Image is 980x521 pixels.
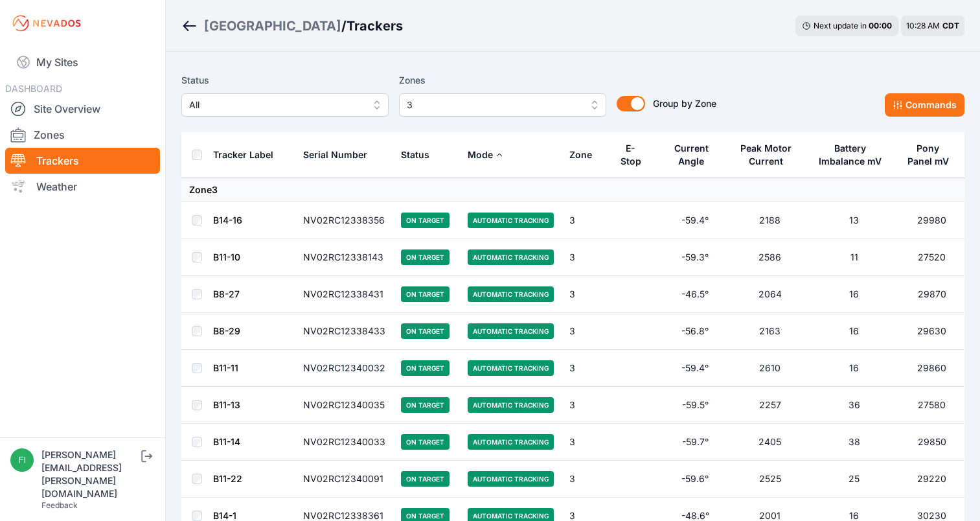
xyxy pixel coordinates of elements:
[660,276,730,313] td: -46.5°
[660,461,730,498] td: -59.6°
[468,213,554,228] span: Automatic Tracking
[295,239,393,276] td: NV02RC12338143
[468,323,554,339] span: Automatic Tracking
[213,325,240,336] a: B8-29
[907,133,957,177] button: Pony Panel mV
[41,500,78,510] a: Feedback
[810,424,900,461] td: 38
[213,214,242,226] a: B14-16
[295,276,393,313] td: NV02RC12338431
[407,97,580,113] span: 3
[731,387,810,424] td: 2257
[817,133,892,177] button: Battery Imbalance mV
[401,360,450,376] span: On Target
[899,461,964,498] td: 29220
[468,249,554,265] span: Automatic Tracking
[295,202,393,239] td: NV02RC12338356
[810,239,900,276] td: 11
[213,139,284,170] button: Tracker Label
[562,276,610,313] td: 3
[731,276,810,313] td: 2064
[738,133,802,177] button: Peak Motor Current
[907,142,949,168] div: Pony Panel mV
[810,387,900,424] td: 36
[401,434,450,450] span: On Target
[885,93,964,117] button: Commands
[468,397,554,413] span: Automatic Tracking
[401,139,440,170] button: Status
[942,21,959,30] span: CDT
[468,148,493,161] div: Mode
[401,323,450,339] span: On Target
[347,17,403,35] h3: Trackers
[562,350,610,387] td: 3
[618,133,652,177] button: E-Stop
[295,424,393,461] td: NV02RC12340033
[468,471,554,487] span: Automatic Tracking
[213,473,242,484] a: B11-22
[731,350,810,387] td: 2610
[810,461,900,498] td: 25
[562,239,610,276] td: 3
[660,424,730,461] td: -59.7°
[303,139,378,170] button: Serial Number
[41,448,139,500] div: [PERSON_NAME][EMAIL_ADDRESS][PERSON_NAME][DOMAIN_NAME]
[731,239,810,276] td: 2586
[10,13,83,34] img: Nevados
[660,387,730,424] td: -59.5°
[562,387,610,424] td: 3
[5,122,160,148] a: Zones
[899,424,964,461] td: 29850
[213,148,273,161] div: Tracker Label
[401,397,450,413] span: On Target
[899,350,964,387] td: 29860
[10,448,34,472] img: fidel.lopez@prim.com
[668,133,722,177] button: Current Angle
[213,251,240,262] a: B11-10
[181,93,389,117] button: All
[204,17,341,35] div: [GEOGRAPHIC_DATA]
[899,239,964,276] td: 27520
[5,96,160,122] a: Site Overview
[189,97,363,113] span: All
[660,239,730,276] td: -59.3°
[303,148,367,161] div: Serial Number
[181,178,964,202] td: Zone 3
[181,9,403,43] nav: Breadcrumb
[562,424,610,461] td: 3
[899,276,964,313] td: 29870
[810,350,900,387] td: 16
[468,360,554,376] span: Automatic Tracking
[341,17,347,35] span: /
[660,350,730,387] td: -59.4°
[906,21,940,30] span: 10:28 AM
[5,174,160,200] a: Weather
[401,249,450,265] span: On Target
[213,510,236,521] a: B14-1
[181,73,389,88] label: Status
[817,142,883,168] div: Battery Imbalance mV
[660,313,730,350] td: -56.8°
[731,424,810,461] td: 2405
[562,313,610,350] td: 3
[899,202,964,239] td: 29980
[468,434,554,450] span: Automatic Tracking
[810,202,900,239] td: 13
[869,21,892,31] div: 00 : 00
[5,83,62,94] span: DASHBOARD
[618,142,643,168] div: E-Stop
[295,350,393,387] td: NV02RC12340032
[653,98,716,109] span: Group by Zone
[213,362,238,373] a: B11-11
[295,387,393,424] td: NV02RC12340035
[399,73,606,88] label: Zones
[899,387,964,424] td: 27580
[468,139,503,170] button: Mode
[5,47,160,78] a: My Sites
[731,202,810,239] td: 2188
[401,148,429,161] div: Status
[814,21,867,30] span: Next update in
[668,142,714,168] div: Current Angle
[5,148,160,174] a: Trackers
[468,286,554,302] span: Automatic Tracking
